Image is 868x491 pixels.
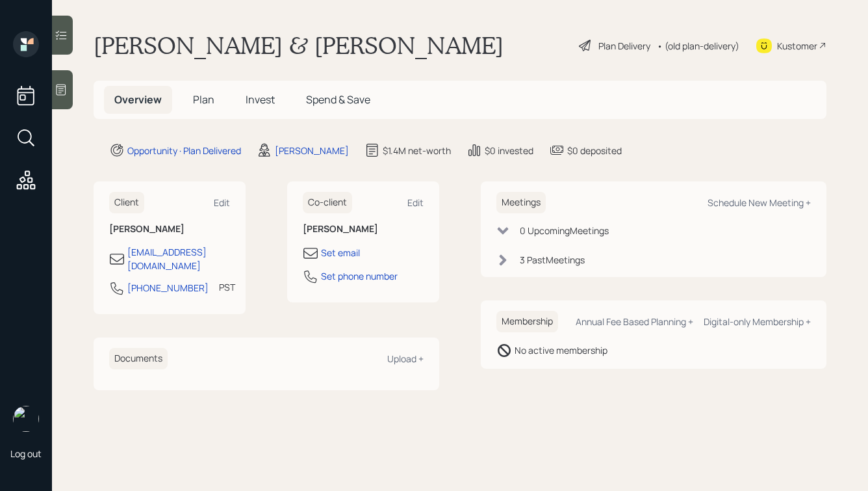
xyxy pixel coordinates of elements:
h6: Co-client [303,192,352,213]
div: 3 Past Meeting s [520,253,585,267]
div: Kustomer [777,39,817,53]
div: Edit [214,196,230,209]
div: [EMAIL_ADDRESS][DOMAIN_NAME] [127,245,230,272]
div: 0 Upcoming Meeting s [520,224,609,237]
div: $0 deposited [567,144,622,157]
div: Upload + [387,352,424,365]
div: [PHONE_NUMBER] [127,281,209,295]
div: Edit [407,196,424,209]
h6: [PERSON_NAME] [109,224,230,235]
div: Set phone number [321,269,398,283]
div: Annual Fee Based Planning + [576,315,693,328]
div: PST [219,280,235,294]
h6: [PERSON_NAME] [303,224,424,235]
h6: Documents [109,348,168,369]
div: No active membership [515,343,607,357]
span: Overview [114,92,162,107]
div: Schedule New Meeting + [708,196,811,209]
div: Log out [10,447,42,460]
span: Spend & Save [306,92,370,107]
div: Set email [321,246,360,259]
h6: Client [109,192,144,213]
span: Plan [193,92,214,107]
div: $0 invested [485,144,533,157]
h6: Meetings [496,192,546,213]
div: [PERSON_NAME] [275,144,349,157]
span: Invest [246,92,275,107]
h6: Membership [496,311,558,332]
img: hunter_neumayer.jpg [13,406,39,432]
div: $1.4M net-worth [383,144,451,157]
div: • (old plan-delivery) [657,39,739,53]
h1: [PERSON_NAME] & [PERSON_NAME] [94,31,504,60]
div: Plan Delivery [598,39,650,53]
div: Digital-only Membership + [704,315,811,328]
div: Opportunity · Plan Delivered [127,144,241,157]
